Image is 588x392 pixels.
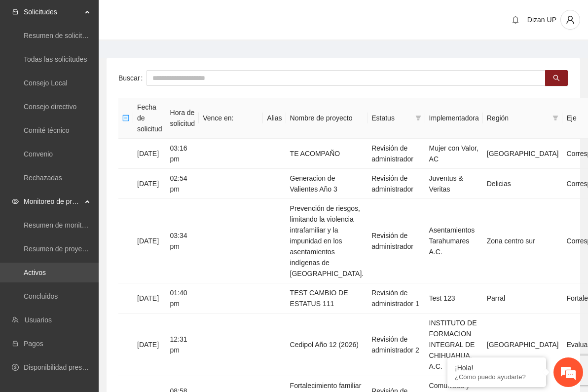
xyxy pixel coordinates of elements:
td: [DATE] [133,283,166,314]
a: Activos [24,269,46,276]
td: 12:31 pm [166,314,199,376]
span: filter [413,111,423,125]
span: inbox [12,8,19,15]
td: Revisión de administrador 2 [367,314,425,376]
a: Disponibilidad presupuestal [24,363,108,371]
a: Todas las solicitudes [24,55,87,63]
th: Hora de solicitud [166,98,199,139]
span: Solicitudes [24,2,82,22]
th: Vence en: [199,98,263,139]
td: TEST CAMBIO DE ESTATUS 111 [286,283,368,314]
td: Juventus & Veritas [425,169,483,199]
span: user [561,15,580,24]
a: Rechazadas [24,174,62,182]
th: Implementadora [425,98,483,139]
th: Alias [263,98,286,139]
td: [DATE] [133,199,166,283]
a: Consejo Local [24,79,68,87]
td: Generacion de Valientes Año 3 [286,169,368,199]
label: Buscar [118,70,147,86]
span: Región [487,113,549,123]
td: Mujer con Valor, AC [425,139,483,169]
td: Revisión de administrador [367,199,425,283]
span: Dizan UP [527,16,556,24]
a: Convenio [24,150,53,158]
td: [DATE] [133,139,166,169]
a: Resumen de solicitudes por aprobar [24,32,135,39]
span: filter [415,115,421,121]
td: Cedipol Año 12 (2026) [286,314,368,376]
td: Delicias [483,169,563,199]
td: 02:54 pm [166,169,199,199]
td: Prevención de riesgos, limitando la violencia intrafamiliar y la impunidad en los asentamientos i... [286,199,368,283]
span: eye [12,198,19,205]
span: Monitoreo de proyectos [24,192,82,211]
td: INSTITUTO DE FORMACION INTEGRAL DE CHIHUAHUA, A.C. [425,314,483,376]
div: ¡Hola! [455,364,539,372]
span: minus-square [122,115,129,121]
td: Revisión de administrador 1 [367,283,425,314]
button: bell [508,12,523,28]
td: [DATE] [133,314,166,376]
a: Pagos [24,340,43,348]
td: Test 123 [425,283,483,314]
span: filter [552,115,558,121]
span: search [553,75,560,82]
th: Nombre de proyecto [286,98,368,139]
td: [DATE] [133,169,166,199]
td: [GEOGRAPHIC_DATA] [483,139,563,169]
td: Asentamientos Tarahumares A.C. [425,199,483,283]
span: filter [551,111,560,125]
td: Revisión de administrador [367,139,425,169]
td: 03:16 pm [166,139,199,169]
a: Comité técnico [24,126,70,134]
td: Revisión de administrador [367,169,425,199]
a: Resumen de monitoreo [24,221,96,229]
td: 01:40 pm [166,283,199,314]
a: Consejo directivo [24,103,76,111]
span: bell [508,16,523,24]
td: [GEOGRAPHIC_DATA] [483,314,563,376]
span: Estatus [371,113,411,123]
a: Resumen de proyectos aprobados [24,245,129,253]
td: TE ACOMPAÑO [286,139,368,169]
td: Parral [483,283,563,314]
a: Concluidos [24,292,58,300]
p: ¿Cómo puedo ayudarte? [455,373,539,381]
a: Usuarios [25,316,52,324]
td: Zona centro sur [483,199,563,283]
th: Fecha de solicitud [133,98,166,139]
td: 03:34 pm [166,199,199,283]
button: user [560,10,580,30]
button: search [545,70,568,86]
